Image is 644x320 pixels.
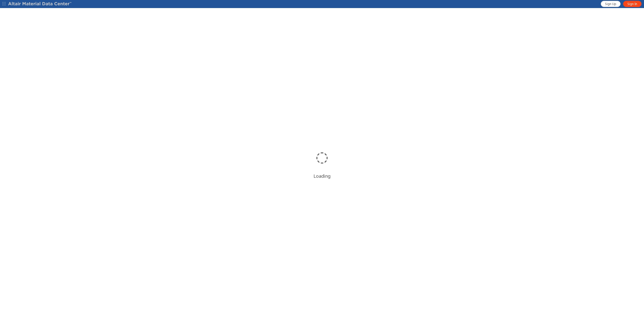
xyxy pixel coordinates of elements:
img: Altair Material Data Center [8,2,72,7]
div: Loading [313,173,331,179]
a: Sign Up [601,1,621,7]
a: Sign In [623,1,641,7]
span: Sign Up [605,2,616,6]
span: Sign In [627,2,637,6]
